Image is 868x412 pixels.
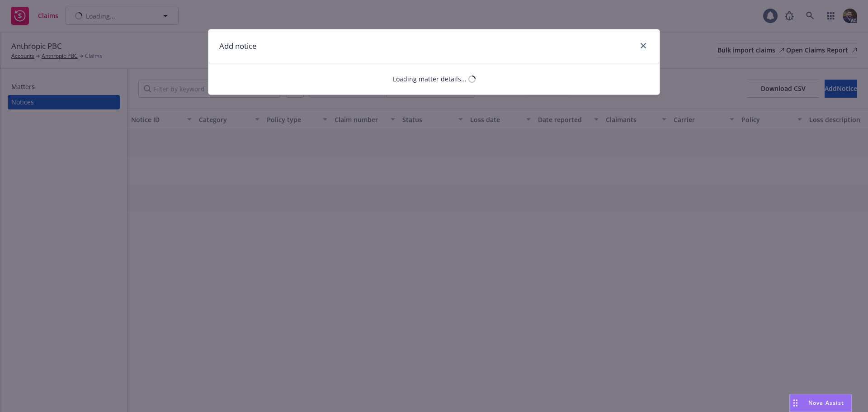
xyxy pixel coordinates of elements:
h1: Add notice [219,40,257,52]
a: close [638,40,649,51]
button: Nova Assist [789,394,852,412]
span: Nova Assist [808,399,844,407]
div: Loading matter details... [393,74,467,84]
div: Drag to move [790,394,801,412]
